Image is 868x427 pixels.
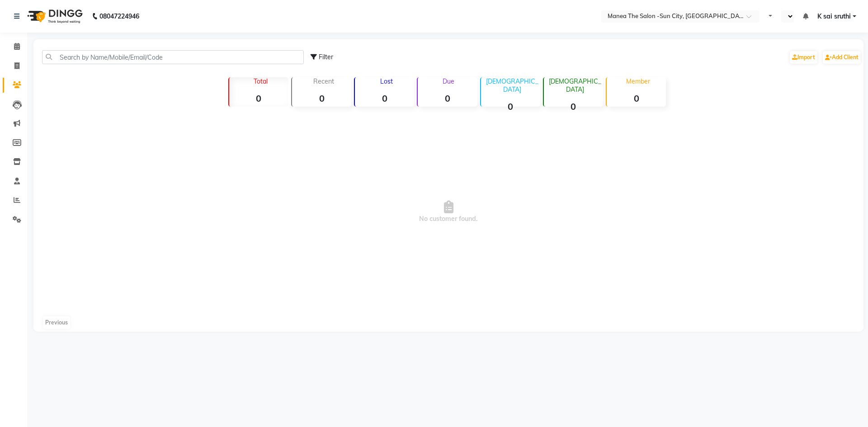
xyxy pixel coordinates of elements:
[296,77,351,85] p: Recent
[823,51,861,64] a: Add Client
[33,110,863,314] span: No customer found.
[418,93,477,104] strong: 0
[319,53,333,61] span: Filter
[233,77,288,85] p: Total
[23,4,85,29] img: logo
[99,4,139,29] b: 08047224946
[610,77,666,85] p: Member
[481,101,540,112] strong: 0
[359,77,414,85] p: Lost
[292,93,351,104] strong: 0
[547,77,603,94] p: [DEMOGRAPHIC_DATA]
[420,77,477,85] p: Due
[485,77,540,94] p: [DEMOGRAPHIC_DATA]
[42,50,304,64] input: Search by Name/Mobile/Email/Code
[607,93,666,104] strong: 0
[817,12,851,21] span: K sai sruthi
[355,93,414,104] strong: 0
[229,93,288,104] strong: 0
[544,101,603,112] strong: 0
[790,51,817,64] a: Import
